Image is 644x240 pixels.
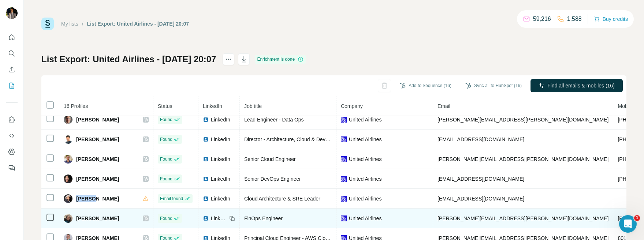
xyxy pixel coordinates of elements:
[255,55,306,64] div: Enrichment is done
[41,53,216,65] h1: List Export: United Airlines - [DATE] 20:07
[64,155,72,164] img: Avatar
[533,15,551,23] p: 59,216
[6,113,18,126] button: Use Surfe on LinkedIn
[64,214,72,223] img: Avatar
[395,80,457,91] button: Add to Sequence (16)
[76,215,119,222] span: [PERSON_NAME]
[594,14,628,24] button: Buy credits
[6,79,18,92] button: My lists
[76,195,119,202] span: [PERSON_NAME]
[87,20,189,27] div: List Export: United Airlines - [DATE] 20:07
[6,31,18,44] button: Quick start
[618,103,633,109] span: Mobile
[349,136,382,143] span: United Airlines
[349,155,382,163] span: United Airlines
[64,115,72,124] img: Avatar
[76,175,119,183] span: [PERSON_NAME]
[211,215,227,222] span: LinkedIn
[6,145,18,158] button: Dashboard
[244,196,320,202] span: Cloud Architecture & SRE Leader
[547,82,615,89] span: Find all emails & mobiles (16)
[438,196,524,202] span: [EMAIL_ADDRESS][DOMAIN_NAME]
[64,103,88,109] span: 16 Profiles
[160,116,172,123] span: Found
[244,117,304,123] span: Lead Engineer - Data Ops
[244,156,296,162] span: Senior Cloud Engineer
[244,215,283,221] span: FinOps Engineer
[160,156,172,162] span: Found
[349,116,382,123] span: United Airlines
[211,175,230,183] span: LinkedIn
[531,79,623,92] button: Find all emails & mobiles (16)
[64,175,72,183] img: Avatar
[211,195,230,202] span: LinkedIn
[203,103,222,109] span: LinkedIn
[244,176,301,182] span: Senior DevOps Engineer
[82,20,83,27] li: /
[438,117,609,123] span: [PERSON_NAME][EMAIL_ADDRESS][PERSON_NAME][DOMAIN_NAME]
[341,196,347,202] img: company-logo
[203,136,209,142] img: LinkedIn logo
[64,194,72,203] img: Avatar
[211,155,230,163] span: LinkedIn
[203,156,209,162] img: LinkedIn logo
[6,161,18,175] button: Feedback
[203,196,209,202] img: LinkedIn logo
[76,155,119,163] span: [PERSON_NAME]
[438,156,609,162] span: [PERSON_NAME][EMAIL_ADDRESS][PERSON_NAME][DOMAIN_NAME]
[6,129,18,142] button: Use Surfe API
[438,215,609,221] span: [PERSON_NAME][EMAIL_ADDRESS][PERSON_NAME][DOMAIN_NAME]
[158,103,172,109] span: Status
[6,63,18,76] button: Enrich CSV
[203,215,209,221] img: LinkedIn logo
[203,176,209,182] img: LinkedIn logo
[349,175,382,183] span: United Airlines
[244,103,262,109] span: Job title
[244,136,335,142] span: Director - Architecture, Cloud & DevOps
[76,116,119,123] span: [PERSON_NAME]
[341,136,347,142] img: company-logo
[341,117,347,123] img: company-logo
[6,47,18,60] button: Search
[76,136,119,143] span: [PERSON_NAME]
[567,15,582,23] p: 1,588
[6,7,18,19] img: Avatar
[211,136,230,143] span: LinkedIn
[341,156,347,162] img: company-logo
[349,215,382,222] span: United Airlines
[438,176,524,182] span: [EMAIL_ADDRESS][DOMAIN_NAME]
[460,80,527,91] button: Sync all to HubSpot (16)
[619,215,637,233] iframe: Intercom live chat
[64,135,72,144] img: Avatar
[438,103,450,109] span: Email
[41,18,54,30] img: Surfe Logo
[341,176,347,182] img: company-logo
[438,136,524,142] span: [EMAIL_ADDRESS][DOMAIN_NAME]
[341,103,363,109] span: Company
[160,136,172,143] span: Found
[203,117,209,123] img: LinkedIn logo
[341,215,347,221] img: company-logo
[634,215,640,221] span: 1
[61,21,78,27] a: My lists
[160,215,172,222] span: Found
[211,116,230,123] span: LinkedIn
[349,195,382,202] span: United Airlines
[223,53,234,65] button: actions
[160,195,183,202] span: Email found
[160,176,172,182] span: Found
